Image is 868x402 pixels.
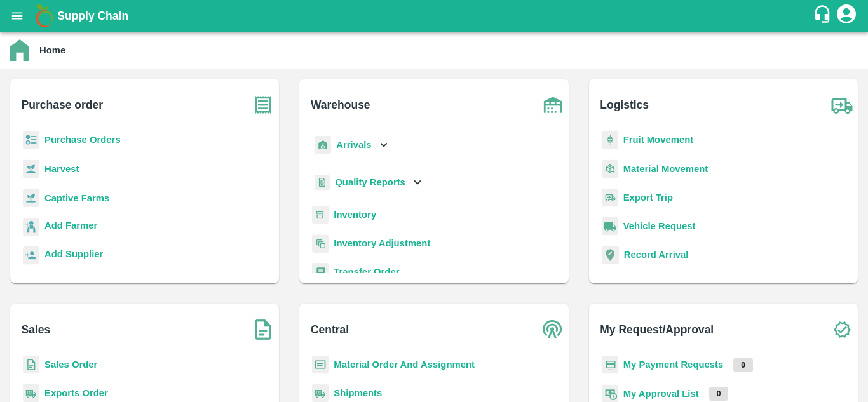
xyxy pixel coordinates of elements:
[312,263,329,281] img: whTransfer
[247,89,279,121] img: purchase
[44,220,97,231] b: Add Farmer
[44,247,103,264] a: Add Supplier
[39,45,65,55] b: Home
[624,250,689,260] a: Record Arrival
[22,96,103,114] b: Purchase order
[44,193,109,203] a: Captive Farms
[537,314,569,345] img: central
[312,131,391,159] div: Arrivals
[315,175,330,191] img: qualityReport
[733,358,753,372] p: 0
[44,359,97,370] a: Sales Order
[813,4,835,27] div: customer-support
[623,359,724,370] a: My Payment Requests
[537,89,569,121] img: warehouse
[709,387,729,401] p: 0
[23,218,39,236] img: farmer
[22,321,51,338] b: Sales
[335,177,405,187] b: Quality Reports
[312,170,424,196] div: Quality Reports
[312,356,329,374] img: centralMaterial
[44,135,121,145] a: Purchase Orders
[57,7,813,25] a: Supply Chain
[334,210,376,220] a: Inventory
[600,321,714,338] b: My Request/Approval
[312,206,329,224] img: whInventory
[23,159,39,178] img: harvest
[334,267,399,277] a: Transfer Order
[835,3,858,29] div: account of current user
[315,136,331,154] img: whArrival
[334,388,382,398] a: Shipments
[23,189,39,208] img: harvest
[44,249,103,259] b: Add Supplier
[311,321,349,338] b: Central
[44,218,97,236] a: Add Farmer
[623,135,694,145] a: Fruit Movement
[23,246,39,265] img: supplier
[312,234,329,253] img: inventory
[602,131,618,149] img: fruit
[44,388,108,398] a: Exports Order
[44,164,79,174] a: Harvest
[247,314,279,345] img: soSales
[602,159,618,178] img: material
[23,356,39,374] img: sales
[826,314,858,345] img: check
[600,96,649,114] b: Logistics
[32,3,57,29] img: logo
[602,246,619,264] img: recordArrival
[3,1,32,30] button: open drawer
[826,89,858,121] img: truck
[623,389,699,399] a: My Approval List
[57,10,128,22] b: Supply Chain
[311,96,370,114] b: Warehouse
[10,39,29,61] img: home
[334,238,430,248] a: Inventory Adjustment
[23,131,39,149] img: reciept
[623,164,709,174] a: Material Movement
[623,192,673,203] a: Export Trip
[602,189,618,207] img: delivery
[334,359,475,370] a: Material Order And Assignment
[336,140,371,150] b: Arrivals
[602,356,618,374] img: payment
[602,217,618,236] img: vehicle
[623,221,696,231] a: Vehicle Request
